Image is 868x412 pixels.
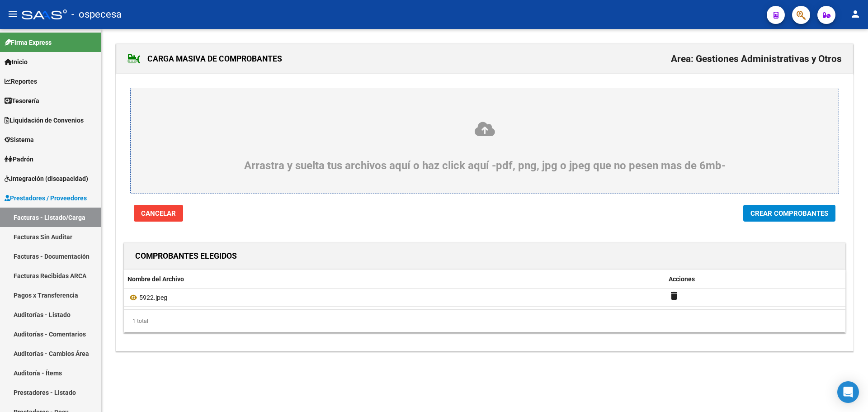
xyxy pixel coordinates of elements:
span: Crear Comprobantes [750,209,828,218]
button: Cancelar [134,205,183,222]
div: Arrastra y suelta tus archivos aquí o haz click aquí -pdf, png, jpg o jpeg que no pesen mas de 6mb- [152,121,817,172]
div: 1 total [124,310,845,332]
span: Inicio [5,57,28,67]
span: Padrón [5,154,33,164]
button: Crear Comprobantes [743,205,835,222]
div: Open Intercom Messenger [837,381,859,403]
datatable-header-cell: Nombre del Archivo [124,270,665,289]
span: Tesorería [5,96,39,106]
span: Integración (discapacidad) [5,174,88,184]
h1: CARGA MASIVA DE COMPROBANTES [127,52,282,66]
mat-icon: delete [669,290,679,301]
mat-icon: person [850,9,861,19]
mat-icon: menu [7,9,18,19]
span: Liquidación de Convenios [5,115,84,125]
span: Acciones [669,275,695,283]
span: Nombre del Archivo [127,275,184,283]
span: Prestadores / Proveedores [5,193,87,203]
span: 5922.jpeg [139,294,167,301]
datatable-header-cell: Acciones [665,270,845,289]
span: Reportes [5,76,37,86]
h1: COMPROBANTES ELEGIDOS [135,249,237,263]
span: Sistema [5,135,34,145]
span: Cancelar [141,209,176,218]
span: - ospecesa [71,5,122,24]
h2: Area: Gestiones Administrativas y Otros [671,50,842,67]
span: Firma Express [5,38,52,47]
